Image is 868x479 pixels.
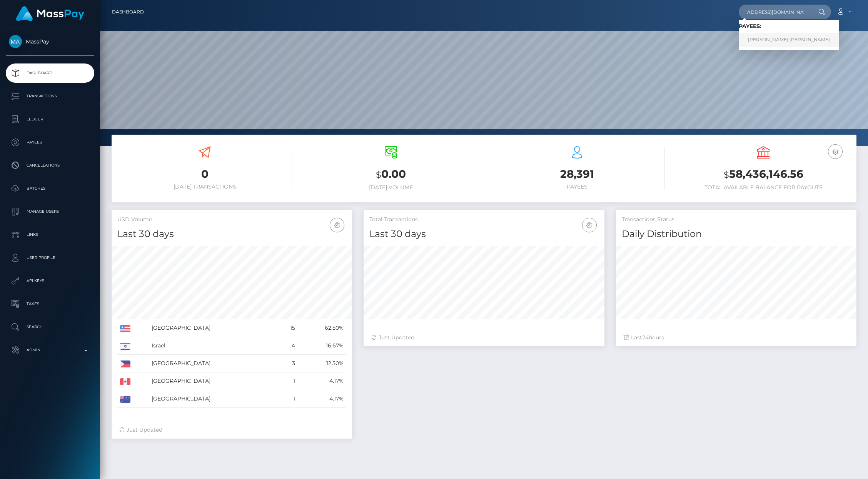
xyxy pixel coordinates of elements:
span: MassPay [6,38,94,45]
a: User Profile [6,248,94,267]
small: $ [724,169,729,180]
a: [PERSON_NAME] [PERSON_NAME] [739,33,839,47]
h3: 0 [117,167,292,182]
h5: USD Volume [117,216,346,224]
p: Dashboard [9,67,91,79]
a: Ledger [6,110,94,129]
a: Manage Users [6,202,94,221]
td: 1 [277,390,298,408]
p: User Profile [9,252,91,264]
td: 4 [277,337,298,355]
td: Israel [149,337,277,355]
p: Links [9,229,91,240]
p: Taxes [9,298,91,310]
div: Just Updated [371,334,596,342]
a: Dashboard [112,4,144,20]
td: 4.17% [298,372,346,390]
td: 15 [277,319,298,337]
td: [GEOGRAPHIC_DATA] [149,372,277,390]
a: Cancellations [6,156,94,175]
td: [GEOGRAPHIC_DATA] [149,319,277,337]
a: Taxes [6,294,94,314]
a: API Keys [6,271,94,290]
h6: Payees [490,184,664,190]
td: 1 [277,372,298,390]
p: Search [9,321,91,333]
h3: 28,391 [490,167,664,182]
div: Last hours [624,334,849,342]
h4: Last 30 days [117,227,346,241]
a: Links [6,225,94,244]
a: Dashboard [6,63,94,83]
a: Search [6,317,94,337]
img: US.png [120,325,130,332]
h6: Total Available Balance for Payouts [676,184,851,191]
td: 12.50% [298,355,346,372]
img: CA.png [120,378,130,385]
p: API Keys [9,275,91,287]
img: MassPay [9,35,22,48]
td: 3 [277,355,298,372]
a: Payees [6,133,94,152]
h5: Total Transactions [369,216,598,224]
h3: 58,436,146.56 [676,167,851,182]
img: PH.png [120,361,130,367]
td: [GEOGRAPHIC_DATA] [149,390,277,408]
p: Cancellations [9,160,91,171]
h4: Daily Distribution [622,227,851,241]
h4: Last 30 days [369,227,598,241]
div: Just Updated [119,426,344,434]
p: Payees [9,137,91,148]
input: Search... [739,5,811,19]
td: 62.50% [298,319,346,337]
p: Manage Users [9,206,91,217]
h6: [DATE] Volume [304,184,478,191]
a: Admin [6,340,94,360]
a: Transactions [6,87,94,106]
td: 4.17% [298,390,346,408]
p: Admin [9,344,91,356]
h6: Payees: [739,23,839,30]
img: IL.png [120,343,130,350]
small: $ [376,169,381,180]
p: Transactions [9,90,91,102]
h6: [DATE] Transactions [117,184,292,190]
td: 16.67% [298,337,346,355]
span: 24 [642,334,649,341]
img: MassPay Logo [16,6,84,21]
td: [GEOGRAPHIC_DATA] [149,355,277,372]
a: Batches [6,179,94,198]
h5: Transactions Status [622,216,851,224]
p: Ledger [9,113,91,125]
img: AU.png [120,396,130,403]
h3: 0.00 [304,167,478,182]
p: Batches [9,183,91,194]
